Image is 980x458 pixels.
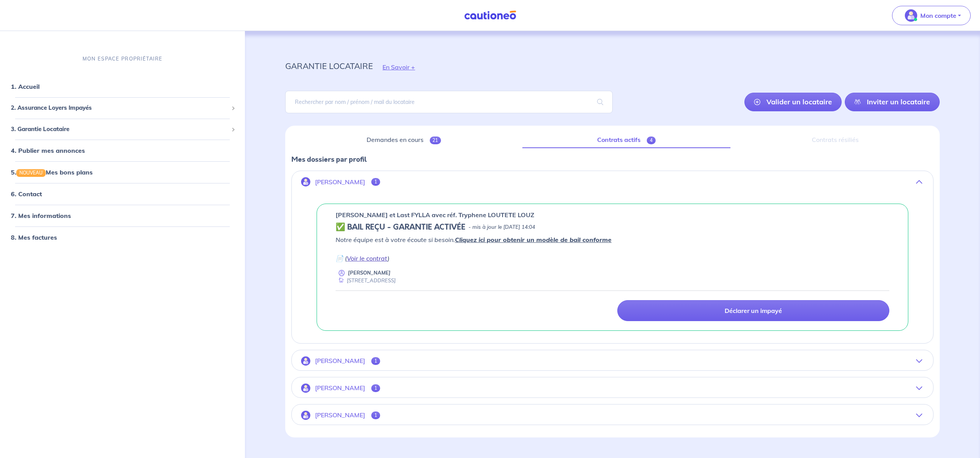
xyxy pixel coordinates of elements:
[905,9,917,22] img: illu_account_valid_menu.svg
[430,137,441,144] span: 21
[3,122,242,137] div: 3. Garantie Locataire
[725,307,782,315] p: Déclarer un impayé
[301,411,310,420] img: illu_account.svg
[845,93,940,111] a: Inviter un locataire
[3,186,242,202] div: 6. Contact
[336,223,889,232] div: state: CONTRACT-VALIDATED, Context: IN-LANDLORD,IS-GL-CAUTION-IN-LANDLORD
[920,11,956,20] p: Mon compte
[3,164,242,180] div: 5.NOUVEAUMes bons plans
[83,55,162,62] p: MON ESPACE PROPRIÉTAIRE
[348,269,391,277] p: [PERSON_NAME]
[461,10,519,20] img: Cautioneo
[3,230,242,245] div: 8. Mes factures
[336,254,389,262] em: 📄 ( )
[285,59,373,73] p: garantie locataire
[11,212,71,219] a: 7. Mes informations
[11,168,93,176] a: 5.NOUVEAUMes bons plans
[522,132,730,148] a: Contrats actifs4
[11,125,228,134] span: 3. Garantie Locataire
[291,132,516,148] a: Demandes en cours21
[3,100,242,116] div: 2. Assurance Loyers Impayés
[11,233,57,241] a: 8. Mes factures
[455,236,611,244] a: Cliquez ici pour obtenir un modèle de bail conforme
[301,177,310,187] img: illu_account.svg
[371,411,380,419] span: 1
[285,91,612,113] input: Rechercher par nom / prénom / mail du locataire
[3,143,242,158] div: 4. Publier mes annonces
[11,147,85,154] a: 4. Publier mes annonces
[3,208,242,223] div: 7. Mes informations
[588,91,613,113] span: search
[744,93,842,111] a: Valider un locataire
[373,56,425,78] button: En Savoir +
[315,384,365,392] p: [PERSON_NAME]
[336,277,396,284] div: [STREET_ADDRESS]
[3,79,242,94] div: 1. Accueil
[336,236,611,244] em: Notre équipe est à votre écoute si besoin.
[371,357,380,365] span: 1
[11,190,42,198] a: 6. Contact
[315,178,365,186] p: [PERSON_NAME]
[315,411,365,419] p: [PERSON_NAME]
[11,104,228,112] span: 2. Assurance Loyers Impayés
[292,173,933,191] button: [PERSON_NAME]1
[371,384,380,392] span: 1
[292,406,933,425] button: [PERSON_NAME]1
[892,6,971,25] button: illu_account_valid_menu.svgMon compte
[301,356,310,366] img: illu_account.svg
[301,384,310,393] img: illu_account.svg
[347,254,388,262] a: Voir le contrat
[11,83,40,90] a: 1. Accueil
[336,223,465,232] h5: ✅ BAIL REÇU - GARANTIE ACTIVÉE
[291,154,933,164] p: Mes dossiers par profil
[617,300,889,321] a: Déclarer un impayé
[336,210,534,219] p: [PERSON_NAME] et Last FYLLA avec réf. Tryphene LOUTETE LOUZ
[647,137,656,144] span: 4
[468,223,535,231] p: - mis à jour le [DATE] 14:04
[315,357,365,365] p: [PERSON_NAME]
[371,178,380,186] span: 1
[292,352,933,370] button: [PERSON_NAME]1
[292,379,933,398] button: [PERSON_NAME]1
